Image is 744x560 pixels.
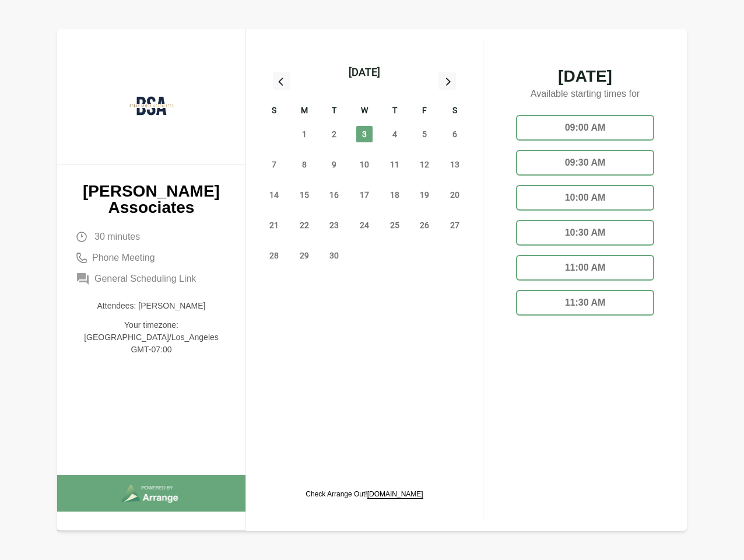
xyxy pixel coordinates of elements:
p: Attendees: [PERSON_NAME] [76,300,227,312]
span: Tuesday, September 9, 2025 [326,156,342,173]
span: Wednesday, September 17, 2025 [356,187,373,203]
span: Monday, September 8, 2025 [296,156,313,173]
span: Tuesday, September 2, 2025 [326,126,342,142]
p: Your timezone: [GEOGRAPHIC_DATA]/Los_Angeles GMT-07:00 [76,319,227,356]
span: Sunday, September 21, 2025 [266,217,282,233]
span: Friday, September 12, 2025 [416,156,433,173]
span: Saturday, September 13, 2025 [447,156,463,173]
div: T [319,104,349,119]
div: F [410,104,440,119]
span: Thursday, September 18, 2025 [387,187,403,203]
div: 10:30 AM [516,220,654,246]
div: 11:30 AM [516,290,654,316]
span: Wednesday, September 10, 2025 [356,156,373,173]
div: 09:30 AM [516,150,654,176]
div: S [259,104,289,119]
span: Wednesday, September 24, 2025 [356,217,373,233]
a: [DOMAIN_NAME] [367,490,423,498]
p: [PERSON_NAME] Associates [76,183,227,216]
p: Available starting times for [507,85,664,106]
div: T [380,104,410,119]
span: Saturday, September 20, 2025 [447,187,463,203]
span: Tuesday, September 30, 2025 [326,247,342,264]
span: [DATE] [507,68,664,85]
div: S [440,104,470,119]
span: Monday, September 22, 2025 [296,217,313,233]
span: Thursday, September 4, 2025 [387,126,403,142]
span: Friday, September 19, 2025 [416,187,433,203]
div: 10:00 AM [516,185,654,211]
span: Sunday, September 14, 2025 [266,187,282,203]
div: 09:00 AM [516,115,654,141]
div: M [289,104,320,119]
div: [DATE] [349,64,380,80]
span: Monday, September 1, 2025 [296,126,313,142]
span: Tuesday, September 23, 2025 [326,217,342,233]
span: Thursday, September 11, 2025 [387,156,403,173]
span: Wednesday, September 3, 2025 [356,126,373,142]
div: 11:00 AM [516,255,654,281]
span: Saturday, September 6, 2025 [447,126,463,142]
span: Friday, September 26, 2025 [416,217,433,233]
span: Thursday, September 25, 2025 [387,217,403,233]
span: 30 minutes [94,230,140,244]
p: Check Arrange Out! [306,489,423,499]
div: W [349,104,380,119]
span: General Scheduling Link [94,272,196,286]
span: Sunday, September 28, 2025 [266,247,282,264]
span: Friday, September 5, 2025 [416,126,433,142]
span: Saturday, September 27, 2025 [447,217,463,233]
span: Monday, September 15, 2025 [296,187,313,203]
span: Phone Meeting [92,251,155,265]
span: Monday, September 29, 2025 [296,247,313,264]
span: Sunday, September 7, 2025 [266,156,282,173]
span: Tuesday, September 16, 2025 [326,187,342,203]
